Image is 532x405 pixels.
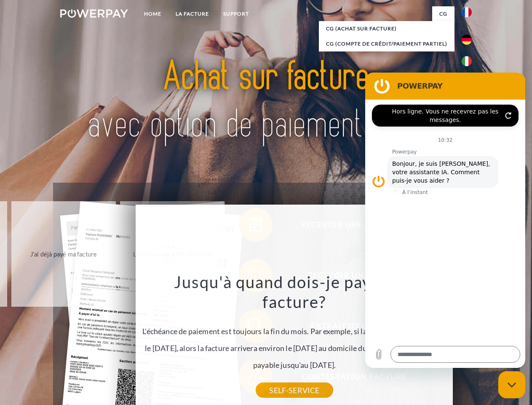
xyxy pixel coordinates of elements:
[216,6,256,22] a: Support
[462,7,472,17] img: fr
[60,9,128,18] img: logo-powerpay-white.svg
[432,6,454,22] a: CG
[80,40,452,162] img: title-powerpay_fr.svg
[462,56,472,66] img: it
[319,21,454,36] a: CG (achat sur facture)
[319,36,454,51] a: CG (Compte de crédit/paiement partiel)
[498,371,525,398] iframe: Bouton de lancement de la fenêtre de messagerie, conversation en cours
[256,383,333,398] a: SELF-SERVICE
[16,248,111,259] div: J'ai déjà payé ma facture
[365,73,525,368] iframe: Fenêtre de messagerie
[141,272,448,390] div: L'échéance de paiement est toujours la fin du mois. Par exemple, si la commande a été passée le [...
[168,6,216,22] a: LA FACTURE
[141,272,448,312] h3: Jusqu'à quand dois-je payer ma facture?
[137,6,168,22] a: Home
[462,35,472,45] img: de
